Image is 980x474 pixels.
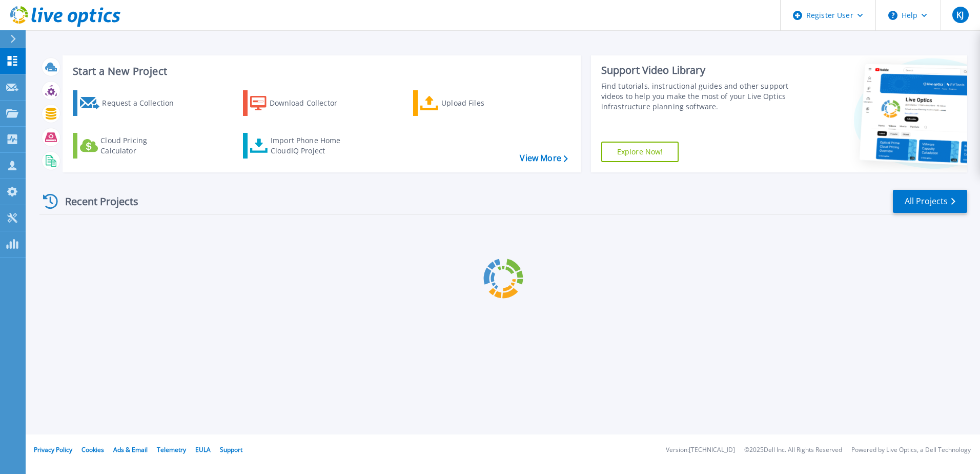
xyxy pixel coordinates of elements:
div: Find tutorials, instructional guides and other support videos to help you make the most of your L... [601,81,793,112]
a: Cookies [81,445,104,454]
li: Powered by Live Optics, a Dell Technology [851,447,971,453]
div: Upload Files [441,93,523,113]
a: EULA [195,445,211,454]
div: Import Phone Home CloudIQ Project [271,135,351,156]
a: Request a Collection [73,90,187,116]
a: Explore Now! [601,142,679,162]
h3: Start a New Project [73,66,567,77]
div: Download Collector [270,93,352,113]
a: Cloud Pricing Calculator [73,133,187,159]
a: Telemetry [157,445,186,454]
li: © 2025 Dell Inc. All Rights Reserved [744,447,842,453]
a: Support [220,445,242,454]
div: Request a Collection [102,93,184,113]
a: Download Collector [243,90,357,116]
a: Privacy Policy [34,445,72,454]
div: Cloud Pricing Calculator [100,135,182,156]
span: KJ [956,11,964,19]
a: Ads & Email [113,445,148,454]
a: View More [520,153,567,163]
li: Version: [TECHNICAL_ID] [666,447,735,453]
div: Recent Projects [39,189,152,214]
div: Support Video Library [601,64,793,77]
a: Upload Files [413,90,527,116]
a: All Projects [893,190,967,213]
